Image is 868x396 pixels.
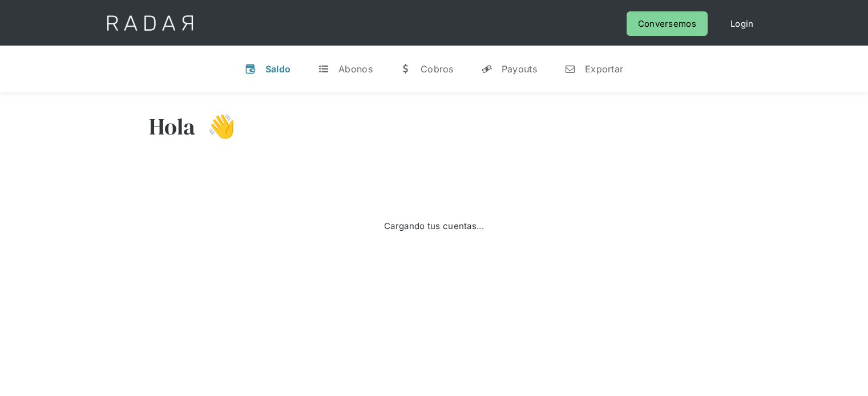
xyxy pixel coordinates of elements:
[318,63,329,75] div: t
[564,63,576,75] div: n
[400,63,411,75] div: w
[384,218,484,234] div: Cargando tus cuentas...
[627,11,708,36] a: Conversemos
[265,63,291,75] div: Saldo
[719,11,765,36] a: Login
[149,112,196,141] h3: Hola
[481,63,492,75] div: y
[196,112,236,141] h3: 👋
[245,63,256,75] div: v
[421,63,454,75] div: Cobros
[585,63,623,75] div: Exportar
[338,63,373,75] div: Abonos
[502,63,537,75] div: Payouts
